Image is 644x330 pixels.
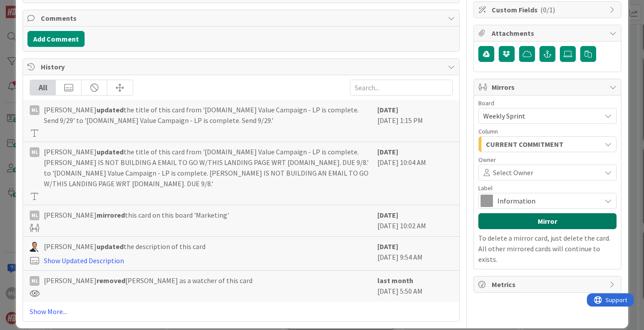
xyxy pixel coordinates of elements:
[493,167,533,178] span: Select Owner
[497,195,597,207] span: Information
[97,242,124,251] b: updated
[350,80,453,96] input: Search...
[377,146,453,200] div: [DATE] 10:04 AM
[27,31,85,47] button: Add Comment
[97,276,125,285] b: removed
[377,210,453,232] div: [DATE] 10:02 AM
[478,233,617,265] p: To delete a mirror card, just delete the card. All other mirrored cards will continue to exists.
[30,105,39,115] div: ML
[30,80,56,95] div: All
[97,147,124,156] b: updated
[492,82,605,92] span: Mirrors
[492,279,605,290] span: Metrics
[377,147,398,156] b: [DATE]
[377,211,398,219] b: [DATE]
[377,276,413,285] b: last month
[478,213,617,229] button: Mirror
[478,100,494,106] span: Board
[540,5,555,14] span: ( 0/1 )
[30,147,39,157] div: ML
[19,1,40,12] span: Support
[377,104,453,137] div: [DATE] 1:15 PM
[97,105,124,114] b: updated
[377,241,453,266] div: [DATE] 9:54 AM
[486,138,563,150] span: CURRENT COMMITMENT
[44,104,372,126] span: [PERSON_NAME] the title of this card from '[DOMAIN_NAME] Value Campaign - LP is complete. Send 9/...
[483,111,525,120] span: Weekly Sprint
[41,13,443,23] span: Comments
[44,275,252,286] span: [PERSON_NAME] [PERSON_NAME] as a watcher of this card
[377,242,398,251] b: [DATE]
[492,4,605,15] span: Custom Fields
[492,28,605,38] span: Attachments
[478,128,498,134] span: Column
[478,136,617,152] button: CURRENT COMMITMENT
[97,211,125,219] b: mirrored
[30,211,39,220] div: ML
[44,256,124,265] a: Show Updated Description
[377,275,453,297] div: [DATE] 5:50 AM
[30,242,39,252] img: SL
[30,276,39,286] div: ML
[44,241,206,252] span: [PERSON_NAME] the description of this card
[478,185,493,191] span: Label
[478,157,496,163] span: Owner
[41,61,443,72] span: History
[30,306,452,317] a: Show More...
[44,210,229,220] span: [PERSON_NAME] this card on this board 'Marketing'
[44,146,372,189] span: [PERSON_NAME] the title of this card from '[DOMAIN_NAME] Value Campaign - LP is complete. [PERSON...
[377,105,398,114] b: [DATE]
